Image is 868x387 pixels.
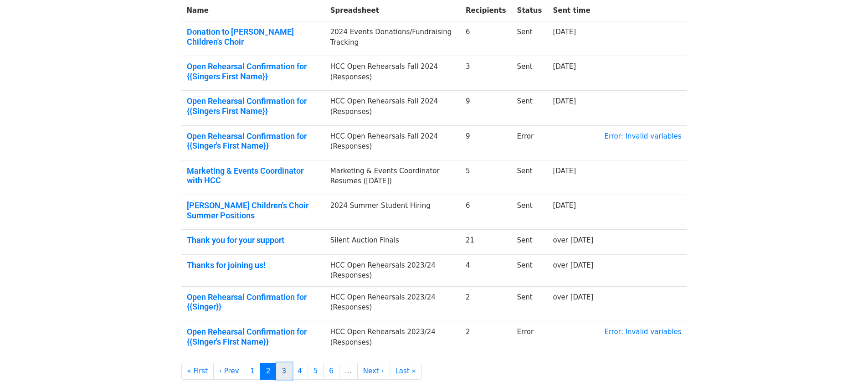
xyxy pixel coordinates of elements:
a: Next › [357,363,390,380]
a: Error: Invalid variables [604,132,681,140]
a: Last » [390,363,422,380]
a: 6 [323,363,339,380]
a: Thanks for joining us! [187,260,319,270]
td: 4 [460,254,512,286]
a: [DATE] [553,167,576,175]
a: Open Rehearsal Confirmation for {{Singers First Name}} [187,96,319,116]
td: 21 [460,230,512,255]
a: 1 [245,363,261,380]
td: 5 [460,160,512,195]
a: Open Rehearsal Confirmation for {{Singer's First Name}} [187,131,319,151]
td: Error [512,321,548,356]
td: HCC Open Rehearsals 2023/24 (Responses) [325,254,460,286]
a: Thank you for your support [187,235,319,245]
td: HCC Open Rehearsals Fall 2024 (Responses) [325,56,460,91]
td: Sent [512,56,548,91]
a: 5 [308,363,324,380]
a: [PERSON_NAME] Children's Choir Summer Positions [187,201,319,220]
td: Sent [512,230,548,255]
td: Sent [512,160,548,195]
a: 2 [260,363,277,380]
a: [DATE] [553,97,576,105]
td: Marketing & Events Coordinator Resumes ([DATE]) [325,160,460,195]
td: 6 [460,21,512,56]
td: 6 [460,195,512,230]
td: HCC Open Rehearsals Fall 2024 (Responses) [325,125,460,160]
a: [DATE] [553,62,576,71]
a: Error: Invalid variables [604,328,681,336]
td: 2 [460,286,512,321]
a: [DATE] [553,28,576,36]
td: Error [512,125,548,160]
a: ‹ Prev [213,363,245,380]
td: 2 [460,321,512,356]
a: over [DATE] [553,236,593,244]
td: 2024 Events Donations/Fundraising Tracking [325,21,460,56]
a: over [DATE] [553,261,593,269]
a: 4 [292,363,308,380]
a: Open Rehearsal Confirmation for {{Singer's First Name}} [187,327,319,346]
td: Sent [512,21,548,56]
td: Sent [512,195,548,230]
iframe: Chat Widget [822,343,868,387]
td: 3 [460,56,512,91]
td: 9 [460,125,512,160]
a: 3 [276,363,293,380]
td: HCC Open Rehearsals 2023/24 (Responses) [325,286,460,321]
td: 9 [460,91,512,125]
td: Silent Auction Finals [325,230,460,255]
td: 2024 Summer Student Hiring [325,195,460,230]
td: Sent [512,286,548,321]
a: over [DATE] [553,293,593,301]
a: Open Rehearsal Confirmation for {{Singer}} [187,292,319,312]
a: Donation to [PERSON_NAME] Children's Choir [187,27,319,46]
a: Open Rehearsal Confirmation for {{Singers First Name}} [187,62,319,81]
td: Sent [512,254,548,286]
a: Marketing & Events Coordinator with HCC [187,166,319,186]
a: « First [181,363,214,380]
a: [DATE] [553,201,576,210]
td: HCC Open Rehearsals Fall 2024 (Responses) [325,91,460,125]
td: Sent [512,91,548,125]
td: HCC Open Rehearsals 2023/24 (Responses) [325,321,460,356]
